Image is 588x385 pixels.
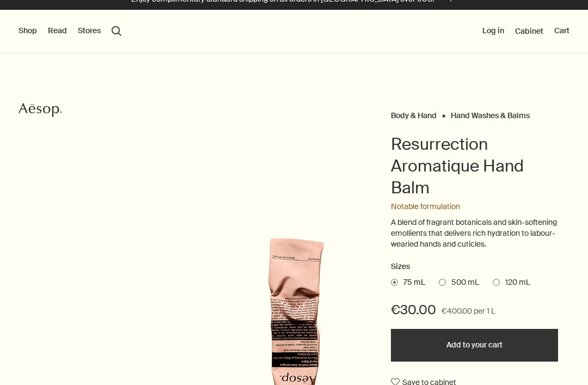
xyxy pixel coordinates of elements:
a: Body & Hand [391,111,437,115]
a: Hand Washes & Balms [451,111,530,115]
p: A blend of fragrant botanicals and skin-softening emollients that delivers rich hydration to labo... [391,217,558,249]
nav: supplementary [482,10,569,53]
svg: Aesop [19,102,62,118]
h2: Sizes [391,260,558,273]
nav: primary [19,10,121,53]
a: Aesop [16,99,65,124]
button: Open search [112,26,121,36]
span: 75 mL [398,277,425,288]
button: Stores [78,26,101,36]
span: €30.00 [391,301,436,319]
a: Cabinet [515,26,543,36]
span: 120 mL [500,277,530,288]
button: Add to your cart - €30.00 [391,329,558,362]
button: Read [48,26,67,36]
h1: Resurrection Aromatique Hand Balm [391,133,558,199]
button: Cart [554,26,569,36]
span: €400.00 per 1 L [442,305,495,318]
span: 500 mL [446,277,479,288]
button: Shop [19,26,37,36]
button: Log in [482,26,504,36]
